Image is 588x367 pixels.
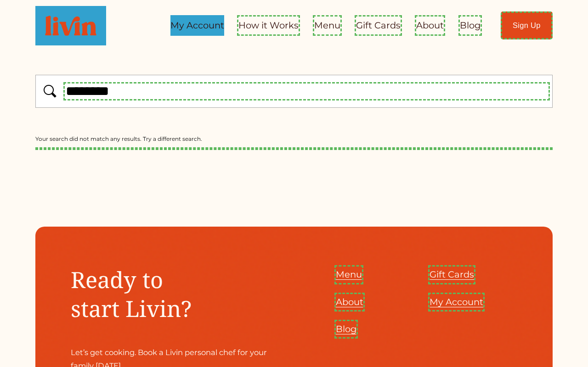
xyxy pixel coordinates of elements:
[415,15,445,36] a: About
[336,296,363,307] span: About
[313,15,342,36] a: Menu
[430,269,474,280] span: Gift Cards
[334,265,363,284] a: Menu
[334,320,358,339] a: Blog
[428,265,475,284] a: Gift Cards
[430,296,483,307] span: My Account
[501,11,553,39] a: Sign Up
[458,15,482,36] a: Blog
[71,264,192,323] span: Ready to start Livin?
[35,131,553,147] div: Your search did not match any results. Try a different search.
[170,15,224,36] a: My Account
[334,293,365,311] a: About
[237,15,300,36] a: How it Works
[428,293,485,311] a: My Account
[336,269,362,280] span: Menu
[35,6,106,45] img: Livin
[336,323,356,334] span: Blog
[355,15,402,36] a: Gift Cards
